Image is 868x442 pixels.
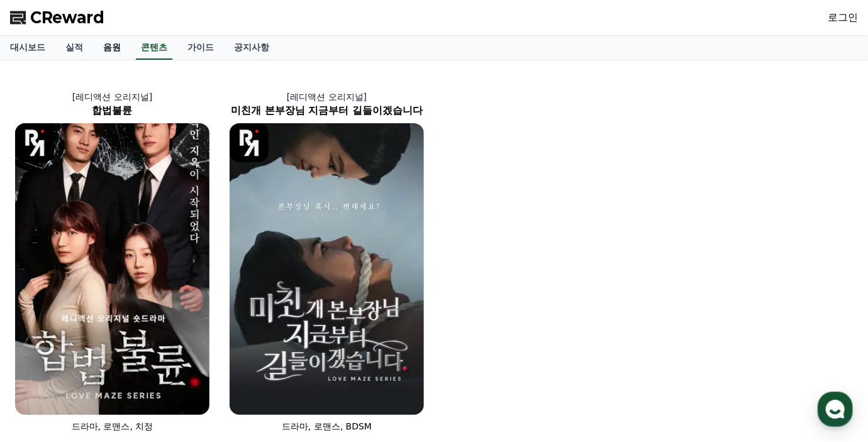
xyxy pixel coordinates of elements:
img: [object Object] Logo [15,123,54,162]
a: 홈 [4,338,83,369]
img: 합법불륜 [15,123,209,415]
span: 설정 [194,356,209,367]
span: 홈 [40,356,47,367]
a: 대화 [83,338,162,369]
a: 가이드 [177,36,224,60]
a: CReward [10,8,104,28]
span: 드라마, 로맨스, 치정 [72,421,153,431]
img: [object Object] Logo [230,123,269,162]
span: 대화 [115,357,130,367]
h2: 합법불륜 [5,103,220,118]
p: [레디액션 오리지널] [5,91,220,103]
a: 설정 [162,338,242,369]
span: CReward [30,8,104,28]
a: 공지사항 [224,36,279,60]
img: 미친개 본부장님 지금부터 길들이겠습니다 [230,123,424,415]
h2: 미친개 본부장님 지금부터 길들이겠습니다 [220,103,434,118]
a: 실적 [55,36,93,60]
a: 음원 [93,36,131,60]
a: 콘텐츠 [136,36,172,60]
p: [레디액션 오리지널] [220,91,434,103]
a: 로그인 [828,10,858,25]
span: 드라마, 로맨스, BDSM [282,421,372,431]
